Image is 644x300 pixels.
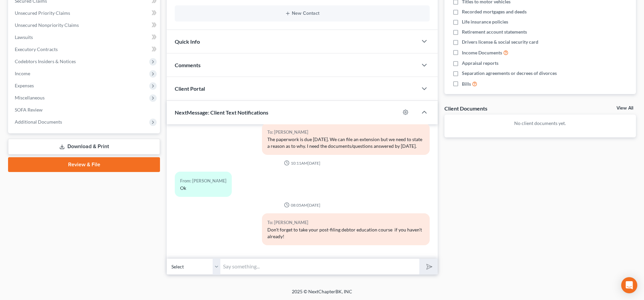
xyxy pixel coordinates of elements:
[15,71,30,76] span: Income
[15,95,45,100] span: Miscellaneous
[267,226,424,240] div: Don't forget to take your post-filing debtor education course if you haven't already!
[15,58,76,64] span: Codebtors Insiders & Notices
[15,22,79,28] span: Unsecured Nonpriority Claims
[8,157,160,172] a: Review & File
[15,10,70,16] span: Unsecured Priority Claims
[8,139,160,155] a: Download & Print
[180,185,226,191] div: Ok
[462,70,557,77] span: Separation agreements or decrees of divorces
[267,219,424,226] div: To: [PERSON_NAME]
[180,11,424,16] button: New Contact
[267,128,424,136] div: To: [PERSON_NAME]
[175,202,430,208] div: 08:05AM[DATE]
[9,43,160,55] a: Executory Contracts
[462,60,498,67] span: Appraisal reports
[175,85,205,92] span: Client Portal
[621,277,637,293] div: Open Intercom Messenger
[9,7,160,19] a: Unsecured Priority Claims
[180,177,226,185] div: From: [PERSON_NAME]
[15,34,33,40] span: Lawsuits
[175,62,201,68] span: Comments
[175,38,200,45] span: Quick Info
[9,104,160,116] a: SOFA Review
[15,46,58,52] span: Executory Contracts
[462,81,471,87] span: Bills
[462,8,527,15] span: Recorded mortgages and deeds
[462,39,538,45] span: Drivers license & social security card
[9,31,160,43] a: Lawsuits
[175,109,268,116] span: NextMessage: Client Text Notifications
[462,18,508,25] span: Life insurance policies
[450,120,631,127] p: No client documents yet.
[616,106,633,111] a: View All
[220,258,419,275] input: Say something...
[15,83,34,88] span: Expenses
[267,136,424,149] div: The paperwork is due [DATE]. We can file an extension but we need to state a reason as to why. I ...
[15,119,62,125] span: Additional Documents
[462,29,527,35] span: Retirement account statements
[462,49,502,56] span: Income Documents
[175,160,430,166] div: 10:11AM[DATE]
[15,107,43,113] span: SOFA Review
[9,19,160,31] a: Unsecured Nonpriority Claims
[444,105,487,112] div: Client Documents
